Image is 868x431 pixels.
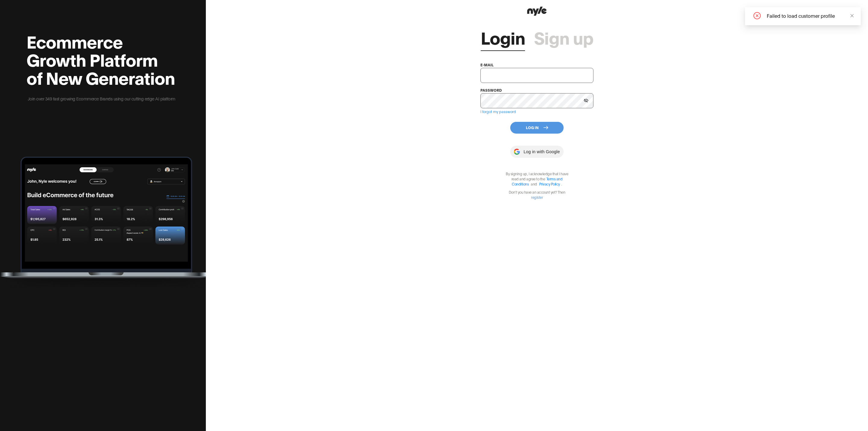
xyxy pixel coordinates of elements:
a: Sign up [534,28,593,46]
p: Don't you have an account yet? Then [502,189,572,200]
button: Log in with Google [510,146,563,158]
a: Privacy Policy [539,182,560,186]
a: Login [481,28,525,46]
label: password [480,88,502,92]
a: I forgot my password [480,109,516,114]
span: and [529,182,539,186]
p: Join over 349 fast growing Ecommerce Brands using our cutting edge AI platform [27,95,176,102]
p: By signing up, I acknowledge that I have read and agree to the . [502,171,572,186]
h2: Ecommerce Growth Platform of New Generation [27,32,176,86]
div: Failed to load customer profile [767,12,854,19]
span: close-circle [753,12,761,19]
label: e-mail [480,62,494,67]
a: Terms and Conditions [512,176,562,186]
button: Log In [510,122,564,134]
span: close [850,14,854,18]
a: register [531,195,543,199]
